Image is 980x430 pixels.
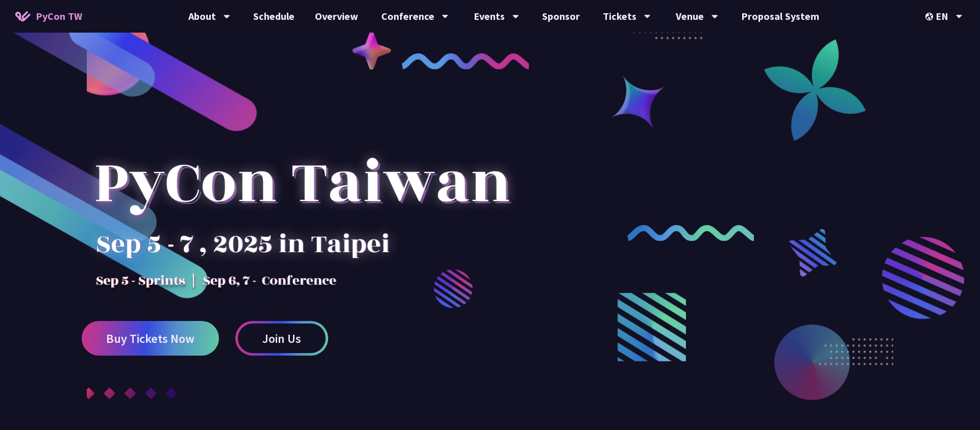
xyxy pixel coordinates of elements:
[627,225,755,240] img: curly-2.e802c9f.png
[106,332,194,345] span: Buy Tickets Now
[5,4,92,29] a: PyCon TW
[82,321,219,356] a: Buy Tickets Now
[36,9,82,24] span: PyCon TW
[15,11,31,21] img: Home icon of PyCon TW 2025
[402,53,529,69] img: curly-1.ebdbada.png
[925,13,936,20] img: Locale Icon
[235,321,328,356] a: Join Us
[262,332,301,345] span: Join Us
